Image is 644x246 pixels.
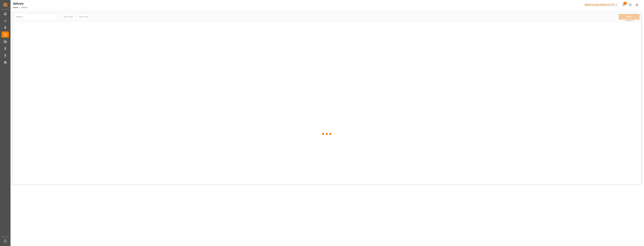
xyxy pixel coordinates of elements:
[584,3,619,7] div: Melitta Europa GmbH & Co. KG
[627,1,634,8] button: Help Center
[13,1,27,6] div: delivery
[623,2,627,5] span: 37
[13,6,18,9] a: Home
[584,2,620,8] button: Melitta Europa GmbH & Co. KG
[620,1,627,8] button: show 37 new notifications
